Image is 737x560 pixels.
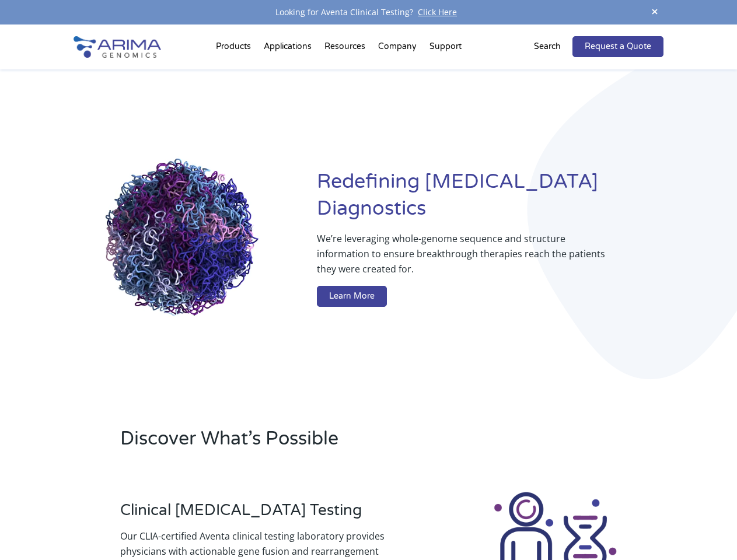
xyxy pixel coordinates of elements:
p: We’re leveraging whole-genome sequence and structure information to ensure breakthrough therapies... [317,231,617,286]
h1: Redefining [MEDICAL_DATA] Diagnostics [317,169,663,231]
p: Search [534,39,561,54]
h2: Discover What’s Possible [120,426,508,461]
div: Looking for Aventa Clinical Testing? [74,5,663,20]
a: Click Here [413,6,462,17]
iframe: Chat Widget [679,504,737,560]
h3: Clinical [MEDICAL_DATA] Testing [120,501,414,528]
img: Arima-Genomics-logo [74,36,161,58]
a: Learn More [317,286,387,307]
a: Request a Quote [572,36,663,57]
